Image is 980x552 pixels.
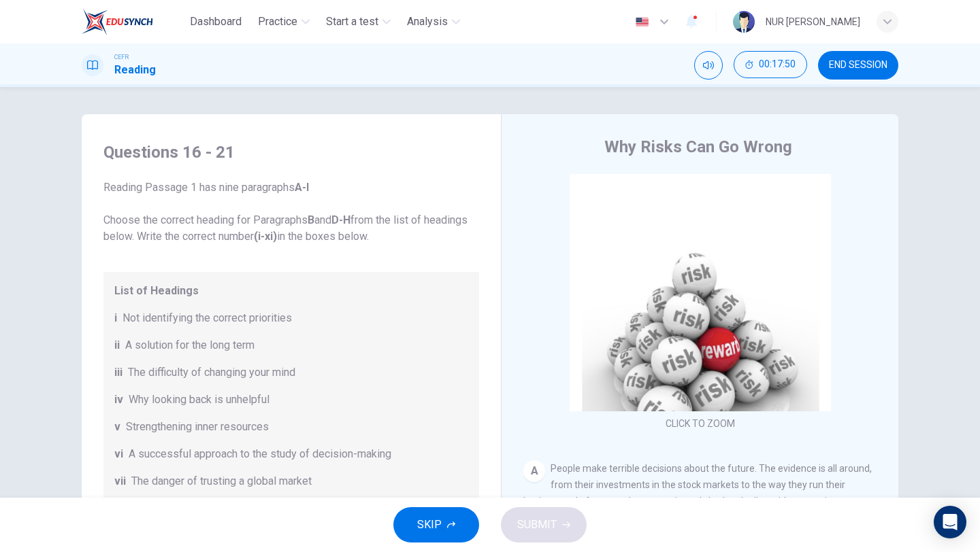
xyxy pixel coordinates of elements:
span: People make terrible decisions about the future. The evidence is all around, from their investmen... [523,463,872,539]
span: Why looking back is unhelpful [129,392,269,408]
div: Mute [694,51,723,80]
button: END SESSION [818,51,898,80]
span: Dashboard [190,14,242,30]
button: Practice [252,10,315,34]
span: i [114,310,117,326]
span: The danger of trusting a global market [131,473,312,489]
div: NUR [PERSON_NAME] [766,14,860,30]
img: en [634,17,651,27]
span: vii [114,473,126,489]
span: END SESSION [829,60,887,71]
span: A successful approach to the study of decision-making [129,446,391,462]
span: Start a test [326,14,378,30]
span: v [114,419,120,435]
b: (i-xi) [254,230,277,243]
span: List of Headings [114,283,468,299]
span: A solution for the long term [125,337,255,353]
b: D-H [331,213,350,226]
button: Start a test [321,10,396,34]
img: Profile picture [733,11,755,33]
span: vi [114,446,123,462]
span: CEFR [114,52,129,62]
span: Practice [258,14,297,30]
h4: Questions 16 - 21 [103,141,479,163]
button: 00:17:50 [734,51,807,78]
button: SKIP [393,507,479,542]
span: iv [114,392,123,408]
b: A-I [295,181,309,194]
h4: Why Risks Can Go Wrong [604,136,792,158]
span: Not identifying the correct priorities [122,310,292,326]
div: Open Intercom Messenger [934,506,966,538]
div: Hide [734,51,807,80]
span: The difficulty of changing your mind [128,364,295,381]
div: A [523,460,545,482]
img: EduSynch logo [82,8,153,35]
button: Analysis [402,10,465,34]
span: ii [114,337,120,353]
button: Dashboard [184,10,247,34]
span: Reading Passage 1 has nine paragraphs Choose the correct heading for Paragraphs and from the list... [103,179,479,245]
span: Strengthening inner resources [126,419,269,435]
span: Analysis [407,14,448,30]
span: 00:17:50 [759,59,796,70]
a: EduSynch logo [82,8,184,35]
b: B [308,213,314,226]
span: iii [114,364,122,381]
span: SKIP [417,515,442,534]
h1: Reading [114,62,156,78]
